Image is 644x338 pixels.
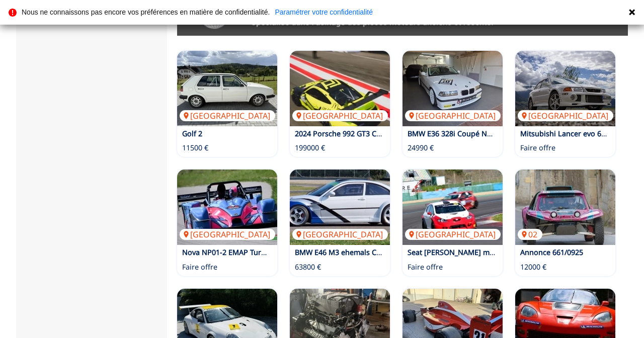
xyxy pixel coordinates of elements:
img: 2024 Porsche 992 GT3 CUP mit ABS und TC - Ust [290,51,390,126]
img: Golf 2 [177,51,277,126]
p: 02 [518,229,542,240]
a: Mitsubishi Lancer evo 6 GSR LHD [520,129,634,138]
a: Golf 2 [182,129,202,138]
a: Seat Leon supercopa mk2[GEOGRAPHIC_DATA] [403,170,503,245]
img: Seat Leon supercopa mk2 [403,170,503,245]
a: Seat [PERSON_NAME] mk2 [408,247,498,257]
p: 63800 € [295,262,321,272]
p: 11500 € [182,143,208,153]
p: [GEOGRAPHIC_DATA] [292,229,388,240]
p: Faire offre [408,262,443,272]
p: 12000 € [520,262,546,272]
p: Faire offre [182,262,217,272]
a: Paramétrer votre confidentialité [275,9,373,16]
a: Mitsubishi Lancer evo 6 GSR LHD[GEOGRAPHIC_DATA] [515,51,615,126]
a: Golf 2[GEOGRAPHIC_DATA] [177,51,277,126]
p: Faire offre [520,143,555,153]
p: [GEOGRAPHIC_DATA] [292,110,388,121]
a: BMW E46 M3 ehemals CSL Cup [295,247,400,257]
a: Nova NP01-2 EMAP Turbo 1750 [182,247,288,257]
p: [GEOGRAPHIC_DATA] [518,110,613,121]
p: [GEOGRAPHIC_DATA] [405,229,501,240]
a: 2024 Porsche 992 GT3 CUP mit ABS und TC - Ust [295,129,459,138]
img: BMW E46 M3 ehemals CSL Cup [290,170,390,245]
p: [GEOGRAPHIC_DATA] [405,110,501,121]
p: [GEOGRAPHIC_DATA] [180,229,275,240]
p: [GEOGRAPHIC_DATA] [180,110,275,121]
a: BMW E36 328i Coupé Neuaufbau DMSB Wagenpass OMP Zelle [408,129,620,138]
a: Annonce 661/092502 [515,170,615,245]
a: 2024 Porsche 992 GT3 CUP mit ABS und TC - Ust[GEOGRAPHIC_DATA] [290,51,390,126]
img: Annonce 661/0925 [515,170,615,245]
a: Annonce 661/0925 [520,247,583,257]
p: 199000 € [295,143,325,153]
img: Nova NP01-2 EMAP Turbo 1750 [177,170,277,245]
a: Nova NP01-2 EMAP Turbo 1750[GEOGRAPHIC_DATA] [177,170,277,245]
a: BMW E36 328i Coupé Neuaufbau DMSB Wagenpass OMP Zelle[GEOGRAPHIC_DATA] [403,51,503,126]
img: BMW E36 328i Coupé Neuaufbau DMSB Wagenpass OMP Zelle [403,51,503,126]
img: Mitsubishi Lancer evo 6 GSR LHD [515,51,615,126]
p: 24990 € [408,143,434,153]
p: Nous ne connaissons pas encore vos préférences en matière de confidentialité. [22,9,270,16]
a: BMW E46 M3 ehemals CSL Cup[GEOGRAPHIC_DATA] [290,170,390,245]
